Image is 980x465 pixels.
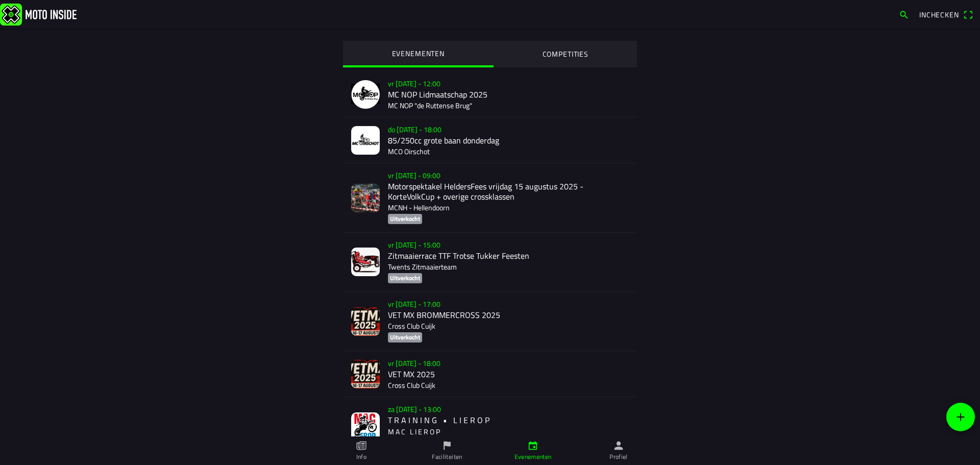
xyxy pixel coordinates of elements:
[343,163,637,232] a: vr [DATE] - 09:00Motorspektakel HeldersFees vrijdag 15 augustus 2025 - KorteVolkCup + overige cro...
[919,9,959,20] span: Inchecken
[343,41,494,67] ion-segment-button: EVENEMENTEN
[351,80,380,109] img: GmdhPuAHibeqhJsKIY2JiwLbclnkXaGSfbvBl2T8.png
[343,117,637,163] a: do [DATE] - 18:0085/250cc grote baan donderdagMCO Oirschot
[609,452,628,461] ion-label: Profiel
[343,351,637,397] a: vr [DATE] - 18:00VET MX 2025Cross Club Cuijk
[914,6,978,23] a: Incheckenqr scanner
[351,412,380,441] img: c0iYBUXoDeaukpUjKvbxM5WgCcdqEOJGrqgDHjjo.png
[442,440,453,451] ion-icon: flag
[343,397,637,456] a: za [DATE] - 13:00T R A I N I N G • L I E R O PM A C L I E R O P
[494,41,638,67] ion-segment-button: COMPETITIES
[351,360,380,388] img: ZbudpXhMoREDwX92u5ilukar5XmcvOOZpae40Uk3.jpg
[351,248,380,276] img: nqVjGR7w9L1lx1i9iSUta8yeC2jT49Su6SYODyDY.jpg
[351,184,380,212] img: ToOTEnApZJVj9Pzz1xRwSzyklFozcXcY1oM9IXHl.jpg
[351,307,380,336] img: cUzKkvrzoDV55mm8iTk0lzAdoz4YgRQGm4CXlmZj.jpg
[356,452,366,461] ion-label: Info
[343,292,637,351] a: vr [DATE] - 17:00VET MX BROMMERCROSS 2025Cross Club CuijkUitverkocht
[514,452,552,461] ion-label: Evenementen
[356,440,367,451] ion-icon: paper
[343,71,637,117] a: vr [DATE] - 12:00MC NOP Lidmaatschap 2025MC NOP "de Ruttense Brug"
[894,6,914,23] a: search
[351,126,380,155] img: 49bOUzry5ZunkF68li24h16UJcfgC0EJUCBRlIWP.jpg
[613,440,624,451] ion-icon: person
[527,440,538,451] ion-icon: calendar
[954,411,967,423] ion-icon: add
[432,452,462,461] ion-label: Faciliteiten
[343,233,637,292] a: vr [DATE] - 15:00Zitmaaierrace TTF Trotse Tukker FeestenTwents ZitmaaierteamUitverkocht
